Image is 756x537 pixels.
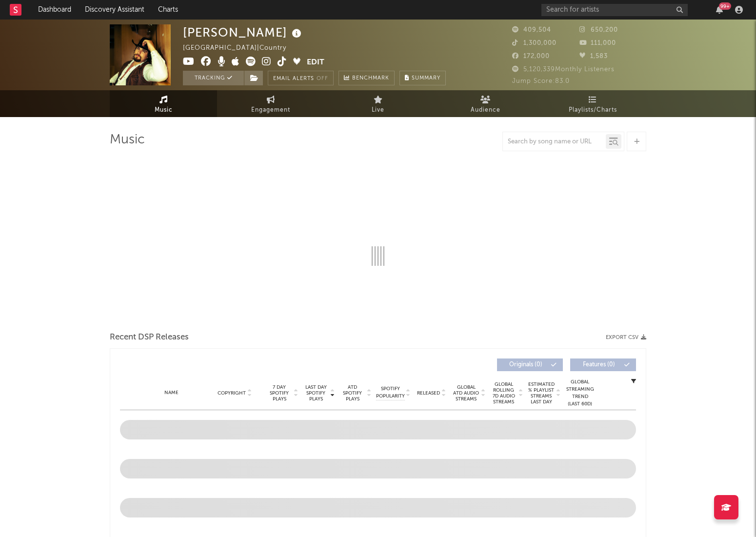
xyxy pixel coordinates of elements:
button: Summary [399,71,446,85]
input: Search by song name or URL [503,138,606,146]
span: Last Day Spotify Plays [303,384,329,402]
span: 1,583 [579,53,608,60]
button: Edit [307,57,324,69]
span: Benchmark [352,73,389,84]
span: 5,120,339 Monthly Listeners [512,66,615,73]
div: 99 + [719,2,731,10]
span: 172,000 [512,53,550,60]
div: [PERSON_NAME] [183,24,304,40]
span: Spotify Popularity [376,385,405,400]
span: Live [372,104,384,116]
span: 650,200 [579,27,618,33]
button: Export CSV [606,335,646,340]
div: [GEOGRAPHIC_DATA] | Country [183,42,298,54]
button: Originals(0) [497,358,563,371]
span: 1,300,000 [512,40,557,46]
span: Music [155,104,173,116]
a: Audience [432,90,539,117]
span: Audience [471,104,500,116]
input: Search for artists [541,4,688,16]
a: Music [110,90,217,117]
span: 7 Day Spotify Plays [266,384,292,402]
span: ATD Spotify Plays [339,384,365,402]
span: Engagement [251,104,290,116]
a: Engagement [217,90,324,117]
div: Name [139,389,203,397]
span: Features ( 0 ) [577,362,621,368]
span: 111,000 [579,40,616,46]
span: Playlists/Charts [569,104,617,116]
button: Tracking [183,71,244,85]
span: Jump Score: 83.0 [512,78,570,84]
a: Live [324,90,432,117]
span: Recent DSP Releases [110,332,189,343]
span: 409,504 [512,27,551,33]
span: Summary [412,76,440,81]
em: Off [317,76,328,81]
button: Features(0) [570,358,636,371]
span: Released [417,390,440,396]
a: Benchmark [338,71,395,85]
button: 99+ [716,6,723,14]
span: Global ATD Audio Streams [453,384,479,402]
button: Email AlertsOff [268,71,334,85]
span: Originals ( 0 ) [503,362,548,368]
a: Playlists/Charts [539,90,646,117]
span: Global Rolling 7D Audio Streams [490,381,517,405]
div: Global Streaming Trend (Last 60D) [565,378,595,408]
span: Estimated % Playlist Streams Last Day [528,381,555,405]
span: Copyright [218,390,246,396]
